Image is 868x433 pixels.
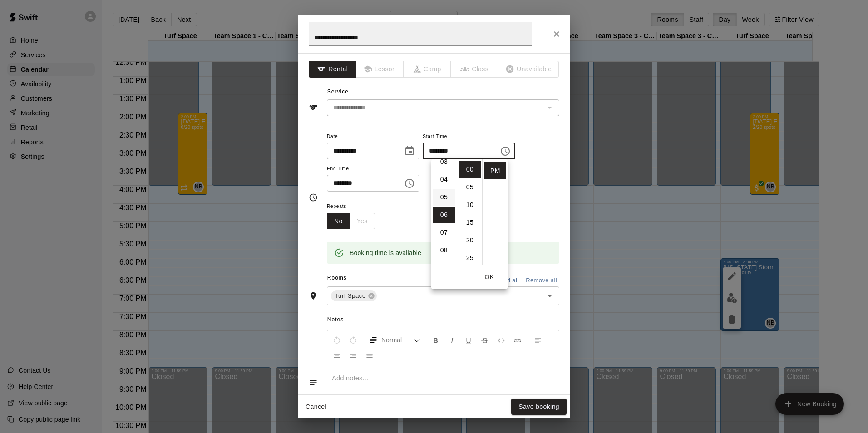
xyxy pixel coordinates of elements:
button: Choose date, selected date is Sep 17, 2025 [400,142,419,160]
button: Add all [494,274,523,288]
span: Normal [381,335,413,344]
button: Cancel [301,399,330,415]
li: 6 hours [433,207,455,223]
span: Turf Space [331,291,370,300]
button: Remove all [523,274,559,288]
span: The type of an existing booking cannot be changed [498,61,559,78]
li: 20 minutes [459,232,481,249]
button: Choose time, selected time is 6:00 PM [496,142,514,160]
li: 15 minutes [459,214,481,231]
button: Rental [309,61,356,78]
button: Format Strikethrough [477,332,493,348]
button: Format Italics [444,332,460,348]
span: The type of an existing booking cannot be changed [404,61,451,78]
button: Undo [329,332,345,348]
div: Booking time is available [350,245,421,261]
button: OK [475,269,504,285]
button: No [327,213,350,230]
button: Format Underline [461,332,476,348]
svg: Service [309,103,318,112]
button: Redo [345,332,361,348]
li: 5 hours [433,189,455,206]
svg: Rooms [309,291,318,300]
span: Repeats [327,201,382,213]
ul: Select meridiem [482,159,508,265]
svg: Timing [309,193,318,202]
li: 3 hours [433,153,455,170]
li: 10 minutes [459,197,481,213]
button: Format Bold [428,332,444,348]
button: Right Align [345,348,361,364]
ul: Select minutes [457,159,482,265]
div: The service of an existing booking cannot be changed [327,99,559,116]
li: 8 hours [433,242,455,259]
span: End Time [327,163,419,175]
li: 25 minutes [459,250,481,266]
span: The type of an existing booking cannot be changed [451,61,499,78]
li: 9 hours [433,260,455,276]
ul: Select hours [431,159,457,265]
button: Open [543,290,556,302]
button: Insert Link [510,332,525,348]
svg: Notes [309,378,318,387]
li: 0 minutes [459,161,481,178]
button: Insert Code [493,332,509,348]
li: 4 hours [433,171,455,188]
button: Formatting Options [365,332,424,348]
div: outlined button group [327,213,375,230]
div: Turf Space [331,290,377,301]
button: Justify Align [362,348,377,364]
span: Date [327,131,419,143]
li: PM [484,162,506,179]
span: Service [327,89,349,95]
button: Center Align [329,348,345,364]
button: Close [548,26,565,42]
button: Choose time, selected time is 8:00 PM [400,174,419,192]
span: Start Time [423,131,515,143]
span: Notes [327,313,559,327]
button: Save booking [511,399,567,415]
span: Rooms [327,275,347,281]
span: The type of an existing booking cannot be changed [356,61,404,78]
button: Left Align [530,332,546,348]
li: 7 hours [433,224,455,241]
li: 5 minutes [459,179,481,196]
